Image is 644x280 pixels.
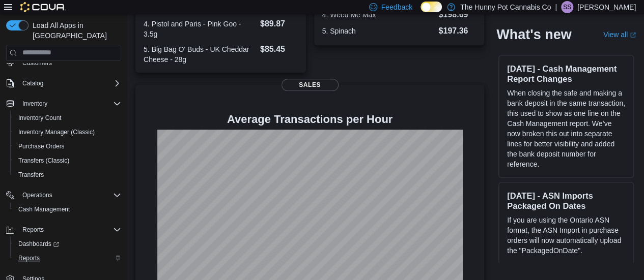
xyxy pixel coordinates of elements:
button: Reports [18,224,48,236]
span: Inventory [18,98,121,110]
img: Cova [20,2,66,12]
h3: [DATE] - ASN Imports Packaged On Dates [507,191,625,211]
p: If you are using the Ontario ASN format, the ASN Import in purchase orders will now automatically... [507,215,625,256]
a: Inventory Count [14,112,66,124]
button: Purchase Orders [10,139,125,153]
span: Inventory Count [14,112,121,124]
span: Purchase Orders [18,142,65,150]
a: Purchase Orders [14,140,69,152]
p: | [555,1,557,13]
span: Cash Management [18,205,70,213]
span: Transfers (Classic) [14,154,121,167]
span: Cash Management [14,203,121,215]
button: Operations [18,189,57,201]
button: Inventory [18,98,51,110]
span: Transfers [18,171,44,179]
span: Inventory Count [18,114,62,122]
dt: 5. Big Bag O' Buds - UK Cheddar Cheese - 28g [144,44,256,65]
span: Inventory Manager (Classic) [14,126,121,138]
button: Inventory Count [10,111,125,125]
span: SS [563,1,571,13]
a: Cash Management [14,203,74,215]
a: Dashboards [14,238,63,250]
span: Sales [282,79,339,91]
button: Reports [2,223,125,237]
span: Purchase Orders [14,140,121,152]
span: Reports [14,252,121,264]
button: Inventory [2,97,125,111]
dt: 4. Weed Me Max [322,10,435,20]
span: Catalog [18,77,121,89]
dt: 4. Pistol and Paris - Pink Goo - 3.5g [144,19,256,39]
input: Dark Mode [421,2,442,12]
a: Dashboards [10,237,125,251]
h3: [DATE] - Cash Management Report Changes [507,64,625,84]
h4: Average Transactions per Hour [144,113,476,126]
svg: External link [630,32,636,38]
span: Transfers (Classic) [18,157,69,165]
span: Reports [22,226,44,234]
button: Transfers (Classic) [10,153,125,168]
span: Customers [22,59,52,67]
span: Inventory [22,100,47,108]
button: Transfers [10,168,125,182]
button: Cash Management [10,202,125,216]
a: Inventory Manager (Classic) [14,126,99,138]
span: Operations [18,189,121,201]
p: [PERSON_NAME] [577,1,636,13]
span: Feedback [381,2,412,12]
a: View allExternal link [603,30,636,39]
p: The Hunny Pot Cannabis Co [460,1,551,13]
button: Catalog [18,77,47,89]
span: Customers [18,56,121,69]
button: Customers [2,55,125,70]
span: Dashboards [14,238,121,250]
button: Inventory Manager (Classic) [10,125,125,139]
span: Reports [18,254,40,262]
button: Operations [2,188,125,202]
a: Customers [18,57,56,69]
dd: $85.45 [260,43,298,55]
a: Reports [14,252,44,264]
span: Transfers [14,169,121,181]
dt: 5. Spinach [322,26,435,36]
button: Reports [10,251,125,265]
span: Reports [18,224,121,236]
div: Shane Spencer [561,1,573,13]
span: Dashboards [18,240,59,248]
span: Operations [22,191,52,199]
dd: $197.36 [438,25,476,37]
h2: What's new [496,26,571,43]
a: Transfers (Classic) [14,154,73,167]
a: Transfers [14,169,48,181]
span: Catalog [22,79,43,87]
button: Catalog [2,76,125,90]
p: When closing the safe and making a bank deposit in the same transaction, this used to show as one... [507,88,625,169]
span: Load All Apps in [GEOGRAPHIC_DATA] [29,20,121,41]
span: Inventory Manager (Classic) [18,128,95,136]
dd: $89.87 [260,18,298,30]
